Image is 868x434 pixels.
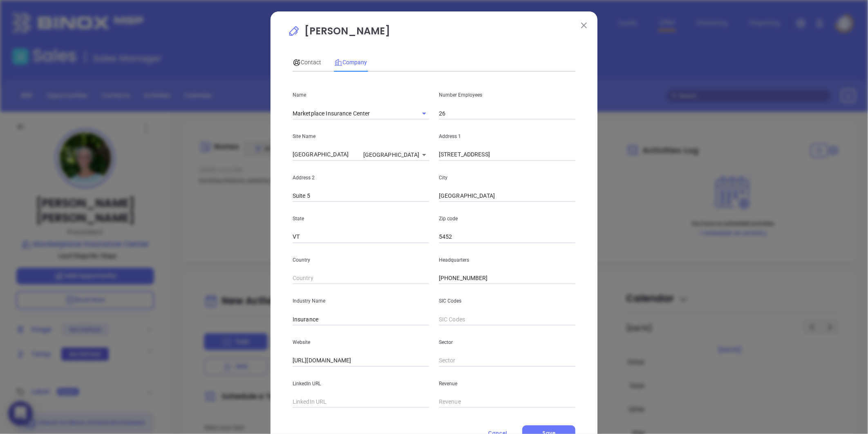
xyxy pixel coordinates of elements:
[293,272,429,285] input: Country
[439,214,575,223] p: Zip code
[439,379,575,388] p: Revenue
[439,272,575,285] input: Headquarters
[439,231,575,243] input: Zip code
[293,59,321,66] span: Contact
[293,338,429,347] p: Website
[439,90,575,99] p: Number Employees
[293,214,429,223] p: State
[439,132,575,141] p: Address 1
[581,23,587,28] img: close modal
[293,173,429,182] p: Address 2
[418,108,430,119] button: Open
[439,296,575,305] p: SIC Codes
[363,149,429,161] div: [GEOGRAPHIC_DATA]
[334,59,367,66] span: Company
[293,255,429,264] p: Country
[293,231,429,243] input: State
[439,107,575,120] input: Number Employees
[439,313,575,325] input: SIC Codes
[439,396,575,408] input: Revenue
[439,173,575,182] p: City
[439,190,575,202] input: City
[293,296,429,305] p: Industry Name
[293,355,429,367] input: Website
[293,90,429,99] p: Name
[439,255,575,264] p: Headquarters
[293,132,429,141] p: Site Name
[293,149,360,161] input: Site Name
[293,313,429,325] input: Industry Name
[293,396,429,408] input: LinkedIn URL
[439,355,575,367] input: Sector
[439,338,575,347] p: Sector
[288,24,580,43] p: [PERSON_NAME]
[293,379,429,388] p: LinkedIn URL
